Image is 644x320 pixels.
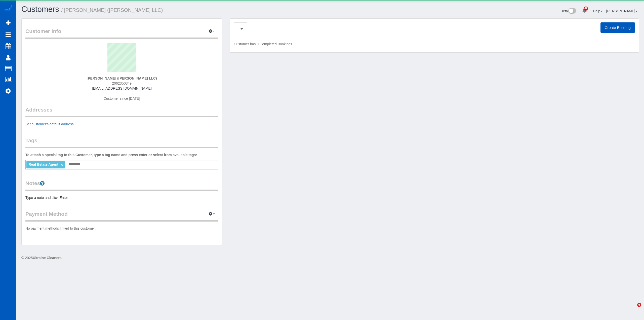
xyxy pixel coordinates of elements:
[104,96,140,100] span: Customer since [DATE]
[25,137,218,148] legend: Tags
[25,27,218,39] legend: Customer Info
[584,7,588,11] span: 47
[61,163,63,167] a: ×
[637,303,641,307] span: 6
[87,76,157,80] strong: [PERSON_NAME] ([PERSON_NAME] LLC)
[25,195,218,200] pre: Type a note and click Enter
[33,256,61,260] strong: Ukraine Cleaners
[21,255,639,260] div: © 2025
[600,22,635,33] button: Create Booking
[3,5,13,12] img: Automaid Logo
[25,210,218,222] legend: Payment Method
[25,152,197,157] label: To attach a special tag to this Customer, type a tag name and press enter or select from availabl...
[234,42,635,47] p: Customer has 0 Completed Bookings
[627,303,639,315] iframe: Intercom live chat
[568,8,576,15] img: New interface
[25,226,218,231] p: No payment methods linked to this customer.
[593,9,603,13] a: Help
[21,5,59,14] a: Customers
[92,86,152,90] a: [EMAIL_ADDRESS][DOMAIN_NAME]
[25,180,218,191] legend: Notes
[561,9,576,13] a: Beta
[580,5,589,16] a: 47
[25,122,74,126] a: Set customer's default address
[606,9,638,13] a: [PERSON_NAME]
[112,81,132,85] span: 2062350349
[28,162,58,166] span: Real Estate Agent
[61,7,163,13] small: / [PERSON_NAME] ([PERSON_NAME] LLC)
